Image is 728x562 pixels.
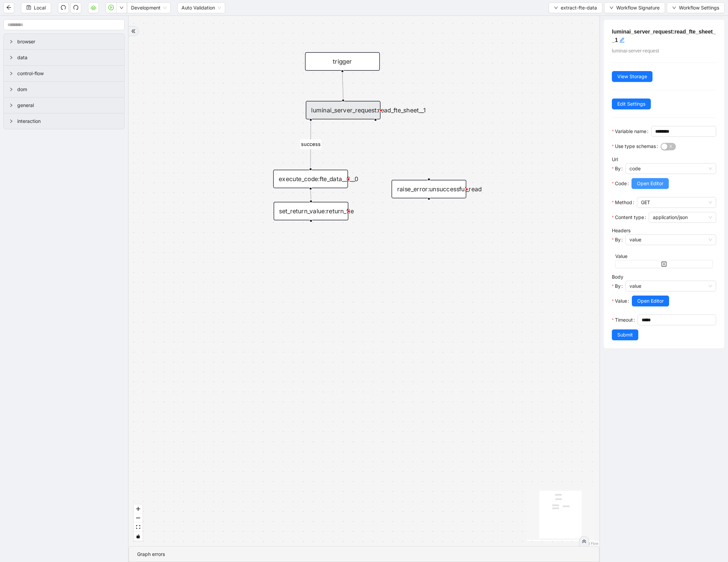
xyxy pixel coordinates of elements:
[91,5,96,10] span: cloud-server
[615,253,713,260] div: Value
[629,281,712,291] span: value
[615,143,656,150] span: Use type schemas
[604,2,665,13] button: downWorkflow Signature
[612,48,659,53] span: luminai-server-request
[9,40,13,44] span: right
[274,202,348,220] div: set_return_value:return_fteplus-circle
[615,316,633,324] span: Timeout
[612,71,652,82] button: View Storage
[4,82,124,97] div: dom
[4,66,124,81] div: control-flow
[615,199,632,206] span: Method
[342,72,343,99] g: Edge from trigger to luminai_server_request:read_fte_sheet__1
[615,260,713,268] button: plus-square
[9,103,13,107] span: right
[26,5,31,10] span: save
[17,102,119,109] span: general
[4,50,124,65] div: data
[637,180,663,187] span: Open Editor
[73,5,79,10] span: redo
[21,2,51,13] button: saveLocal
[615,214,644,221] span: Content type
[6,5,12,10] span: arrow-left
[612,329,638,340] button: Submit
[9,119,13,123] span: right
[423,206,435,218] span: plus-circle
[612,228,630,233] label: Headers
[273,170,348,188] div: execute_code:fte_data__0__0
[615,282,621,290] span: By
[17,54,119,61] span: data
[609,6,614,10] span: down
[629,235,712,245] span: value
[17,117,119,125] span: interaction
[300,121,321,168] g: Edge from luminai_server_request:read_fte_sheet__1 to execute_code:fte_data__0__0
[116,2,127,13] button: down
[9,56,13,60] span: right
[181,3,221,13] span: Auto Validation
[131,29,136,34] span: double-right
[617,73,647,80] span: View Storage
[88,2,99,13] button: cloud-server
[612,99,651,109] button: Edit Settings
[549,2,602,13] button: downextract-fte-data
[615,297,627,305] span: Value
[306,101,381,119] div: luminai_server_request:read_fte_sheet__1plus-circle
[561,4,597,12] span: extract-fte-data
[581,541,598,545] a: React Flow attribution
[134,504,143,514] button: zoom in
[653,212,712,222] span: application/json
[17,86,119,93] span: dom
[631,178,669,189] button: Open Editor
[661,261,667,267] span: plus-square
[305,52,380,70] div: trigger
[131,3,167,13] span: Development
[17,38,119,45] span: browser
[137,550,591,558] div: Graph errors
[134,523,143,532] button: fit view
[617,331,633,339] span: Submit
[616,4,660,12] span: Workflow Signature
[4,113,124,129] div: interaction
[369,127,382,139] span: plus-circle
[637,297,664,305] span: Open Editor
[391,180,466,198] div: raise_error:unsuccessful_read
[134,514,143,523] button: zoom out
[679,4,719,12] span: Workflow Settings
[629,164,712,174] span: code
[615,236,621,243] span: By
[120,6,124,10] span: down
[619,37,625,43] span: edit
[106,2,116,13] button: play-circle
[612,274,623,280] label: Body
[3,2,14,13] button: arrow-left
[615,128,646,135] span: Variable name
[391,180,466,198] div: raise_error:unsuccessful_readplus-circle
[61,5,66,10] span: undo
[632,296,669,306] button: Open Editor
[306,101,381,119] div: luminai_server_request:read_fte_sheet__1
[619,36,625,44] div: click to edit id
[134,532,143,541] button: toggle interactivity
[612,28,716,44] h5: luminai_server_request:read_fte_sheet__1
[108,5,114,10] span: play-circle
[641,197,712,208] span: GET
[582,539,586,544] span: double-right
[9,87,13,91] span: right
[615,165,621,172] span: By
[305,228,317,240] span: plus-circle
[17,70,119,77] span: control-flow
[672,6,676,10] span: down
[274,202,348,220] div: set_return_value:return_fte
[612,156,618,162] label: Url
[70,2,81,13] button: redo
[615,180,627,187] span: Code
[617,100,645,108] span: Edit Settings
[34,4,46,12] span: Local
[667,2,725,13] button: downWorkflow Settings
[4,34,124,49] div: browser
[9,71,13,75] span: right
